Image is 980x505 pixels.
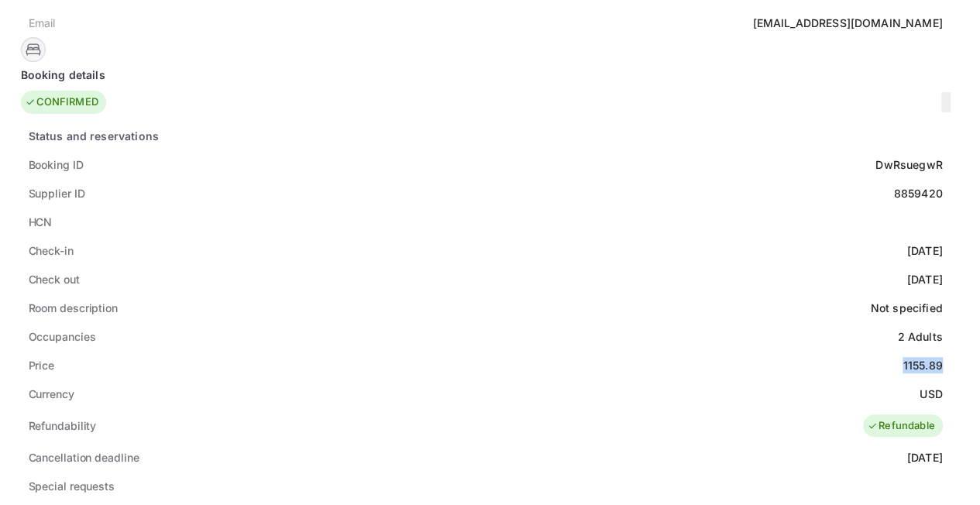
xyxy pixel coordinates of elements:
div: Cancellation deadline [29,449,139,465]
div: Booking details [21,67,951,83]
div: 8859420 [893,185,942,201]
div: Email [29,15,56,31]
div: HCN [29,214,53,230]
div: Special requests [29,478,115,494]
div: Check-in [29,242,74,259]
div: DwRsuegwR [875,156,942,173]
div: Booking ID [29,156,84,173]
div: [EMAIL_ADDRESS][DOMAIN_NAME] [752,15,942,31]
div: Not specified [871,300,943,316]
div: 1155.89 [903,357,942,373]
div: Occupancies [29,328,96,345]
div: Supplier ID [29,185,85,201]
div: Refundable [867,418,935,434]
div: Price [29,357,55,373]
div: Check out [29,271,80,287]
div: 2 Adults [897,328,942,345]
div: Room description [29,300,118,316]
div: [DATE] [907,271,943,287]
div: Refundability [29,417,97,434]
div: Currency [29,386,74,402]
div: [DATE] [907,242,943,259]
div: USD [920,386,942,402]
div: CONFIRMED [25,94,98,110]
div: Status and reservations [29,128,159,144]
div: [DATE] [907,449,943,465]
